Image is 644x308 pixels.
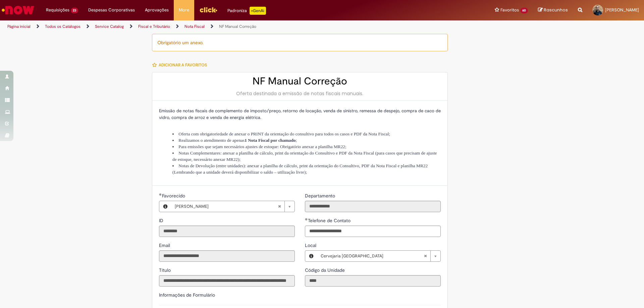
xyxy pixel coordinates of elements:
[152,34,448,51] div: Obrigatório um anexo.
[274,201,284,212] abbr: Limpar campo Favorecido
[317,251,440,261] a: Cervejaria [GEOGRAPHIC_DATA]Limpar campo Local
[159,108,441,120] span: Emissão de notas fiscais de complemento de imposto/preço, retorno de locação, venda de sinistro, ...
[250,7,266,15] p: +GenAi
[179,7,189,13] span: More
[159,90,441,97] div: Oferta destinada a emissão de notas fiscais manuais.
[227,7,266,15] div: Padroniza
[305,251,317,261] button: Local, Visualizar este registro Cervejaria Rio de Janeiro
[305,267,346,273] span: Somente leitura - Código da Unidade
[178,131,390,136] span: Oferta com obrigatoriedade de anexar o PRINT da orientação do consultivo para todos os casos e PD...
[219,24,256,29] a: NF Manual Correção
[500,7,519,13] span: Favoritos
[46,7,69,13] span: Requisições
[308,218,352,224] span: Telefone de Contato
[95,24,124,29] a: Service Catalog
[71,8,78,13] span: 23
[321,251,424,261] span: Cervejaria [GEOGRAPHIC_DATA]
[1,3,35,17] img: ServiceNow
[171,201,294,212] a: [PERSON_NAME]Limpar campo Favorecido
[199,5,217,15] img: click_logo_yellow_360x200.png
[305,218,308,221] span: Obrigatório Preenchido
[88,7,135,13] span: Despesas Corporativas
[175,201,278,212] span: [PERSON_NAME]
[159,193,162,196] span: Obrigatório Preenchido
[5,20,424,33] ul: Trilhas de página
[7,24,31,29] a: Página inicial
[305,267,346,273] label: Somente leitura - Código da Unidade
[178,144,346,149] span: Para emissões que sejam necessários ajustes de estoque: Obrigatório anexar a planilha MR22;
[159,242,171,248] span: Somente leitura - Email
[159,292,215,298] label: Informações de Formulário
[162,193,186,199] span: Necessários - Favorecido
[305,201,441,212] input: Departamento
[538,7,568,13] a: Rascunhos
[159,267,172,273] label: Somente leitura - Título
[305,242,318,248] span: Local
[45,24,80,29] a: Todos os Catálogos
[172,150,437,162] span: Notas Complementares: anexar a planilha de cálculo, print da orientação do Consultivo e PDF da No...
[305,193,336,199] span: Somente leitura - Departamento
[305,226,441,237] input: Telefone de Contato
[245,138,296,143] strong: 1 Nota Fiscal por chamado
[159,226,295,237] input: ID
[178,138,297,143] span: Realizamos o atendimento de apenas ;
[145,7,169,13] span: Aprovações
[159,217,165,224] label: Somente leitura - ID
[605,7,639,13] span: [PERSON_NAME]
[138,24,170,29] a: Fiscal e Tributário
[305,275,441,287] input: Código da Unidade
[159,76,441,87] h2: NF Manual Correção
[159,201,171,212] button: Favorecido, Visualizar este registro Leonardo Da Costa Rodrigues
[172,163,428,175] span: Notas de Devolução (entre unidades): anexar a planilha de cálculo, print da orientação do Consult...
[152,58,211,72] button: Adicionar a Favoritos
[184,24,205,29] a: Nota Fiscal
[544,7,568,13] span: Rascunhos
[420,251,430,261] abbr: Limpar campo Local
[159,242,171,249] label: Somente leitura - Email
[520,8,528,13] span: 60
[159,250,295,262] input: Email
[305,192,336,199] label: Somente leitura - Departamento
[159,267,172,273] span: Somente leitura - Título
[159,62,207,68] span: Adicionar a Favoritos
[159,275,295,287] input: Título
